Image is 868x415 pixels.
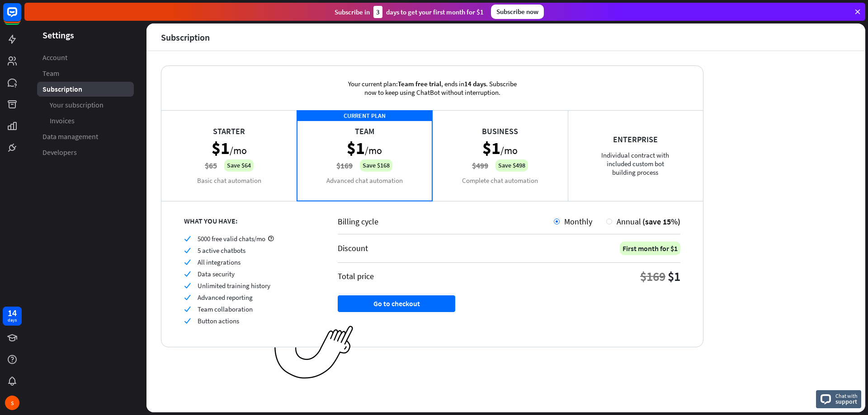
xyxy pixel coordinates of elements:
span: Subscription [42,84,82,94]
header: Settings [24,29,146,41]
span: Data management [42,132,98,141]
i: check [184,282,191,289]
i: check [184,247,191,254]
i: check [184,306,191,312]
i: check [184,235,191,242]
div: 3 [373,6,382,18]
span: support [835,397,858,406]
a: Data management [37,129,134,144]
a: Account [37,50,134,65]
div: Discount [338,243,368,253]
span: Data security [198,270,235,278]
a: Your subscription [37,98,134,112]
div: Billing cycle [338,216,554,227]
i: check [184,270,191,277]
span: 14 days [464,79,486,88]
div: Subscription [161,32,210,42]
span: Unlimited training history [198,281,270,290]
div: Subscribe in days to get your first month for $1 [335,6,484,18]
a: Developers [37,145,134,160]
div: Total price [338,271,374,281]
div: First month for $1 [620,242,680,255]
div: 14 [8,309,17,317]
span: Advanced reporting [198,293,253,302]
span: Chat with [835,392,858,400]
span: Monthly [564,216,592,227]
div: WHAT YOU HAVE: [184,216,315,225]
i: check [184,259,191,266]
span: Team free trial [398,79,441,88]
span: Team collaboration [198,305,253,313]
span: 5 active chatbots [198,246,245,255]
a: Invoices [37,113,134,128]
span: 5000 free valid chats/mo [198,234,265,243]
i: check [184,294,191,301]
div: $1 [668,268,680,284]
span: Account [42,53,67,62]
img: ec979a0a656117aaf919.png [274,326,354,379]
div: days [8,317,17,323]
a: 14 days [3,307,22,326]
div: Subscribe now [491,5,544,19]
i: check [184,317,191,324]
div: Your current plan: , ends in . Subscribe now to keep using ChatBot without interruption. [335,66,529,110]
span: Team [42,69,59,78]
span: Your subscription [50,100,104,110]
span: Invoices [50,116,75,126]
button: Open LiveChat chat widget [7,4,34,31]
div: S [5,396,19,410]
a: Team [37,66,134,81]
span: Annual [617,216,641,227]
div: $169 [640,268,665,284]
span: All integrations [198,258,241,266]
span: Button actions [198,317,239,325]
button: Go to checkout [338,295,455,312]
span: Developers [42,148,77,157]
span: (save 15%) [642,216,680,227]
